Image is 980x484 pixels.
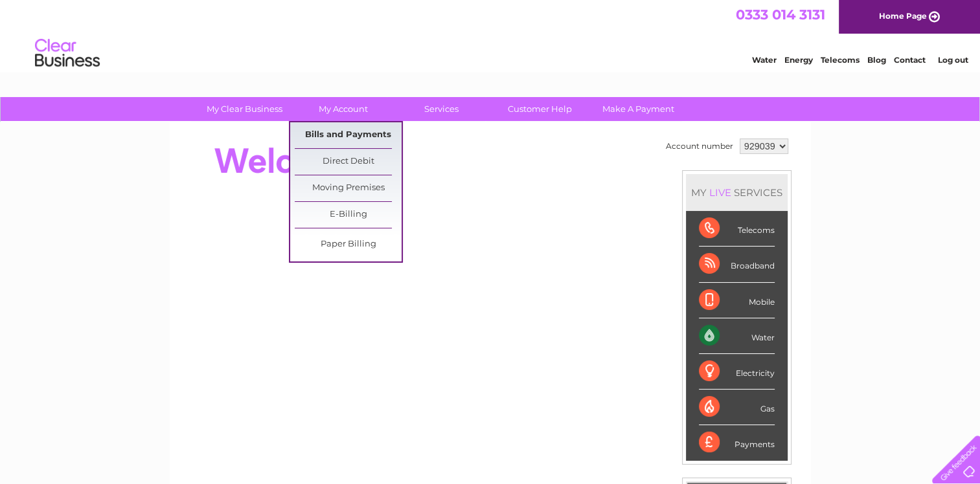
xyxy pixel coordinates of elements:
a: Contact [894,55,926,65]
a: Customer Help [486,97,593,121]
div: LIVE [707,186,734,199]
a: E-Billing [295,202,402,228]
a: Paper Billing [295,232,402,258]
div: Telecoms [699,211,775,247]
a: Water [752,55,777,65]
div: Gas [699,390,775,425]
div: MY SERVICES [686,174,788,211]
td: Account number [663,135,736,157]
a: Moving Premises [295,175,402,201]
img: logo.png [34,34,100,73]
div: Water [699,318,775,354]
div: Mobile [699,283,775,318]
a: Bills and Payments [295,122,402,148]
a: Services [388,97,495,121]
a: Make A Payment [585,97,692,121]
a: Log out [937,55,968,65]
a: Telecoms [821,55,860,65]
a: Direct Debit [295,149,402,175]
div: Payments [699,425,775,460]
a: Energy [784,55,813,65]
a: 0333 014 3131 [736,6,825,23]
div: Electricity [699,354,775,390]
a: My Clear Business [191,97,298,121]
a: My Account [290,97,396,121]
div: Clear Business is a trading name of Verastar Limited (registered in [GEOGRAPHIC_DATA] No. 3667643... [185,7,797,63]
div: Broadband [699,247,775,282]
a: Blog [867,55,886,65]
